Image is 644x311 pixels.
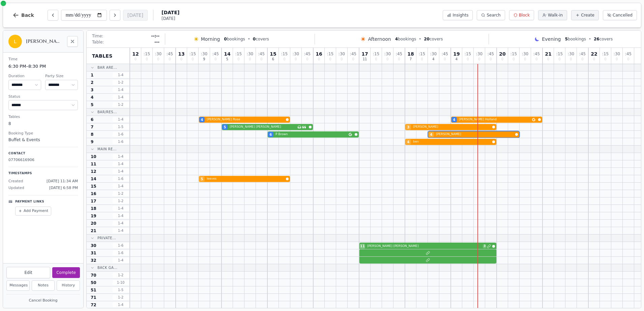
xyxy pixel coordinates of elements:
button: Notes [32,280,55,291]
span: : 45 [533,52,540,56]
span: 14 [224,52,230,56]
span: 0 [260,58,262,61]
span: 4 [91,95,93,100]
span: [DATE] 11:34 AM [47,179,78,184]
span: bookings [395,36,416,42]
span: Evening [542,36,561,42]
span: 1 - 4 [113,221,129,226]
span: 11 [360,244,365,249]
span: 5 [226,58,228,61]
span: Main Re... [97,147,117,152]
span: 1 - 2 [113,273,129,278]
span: 1 - 6 [113,132,129,137]
span: : 45 [442,52,448,56]
span: 10 [91,154,96,159]
span: 19 [91,213,96,219]
span: 72 [91,302,96,308]
span: : 45 [167,52,173,56]
span: Tables [92,53,113,59]
button: Complete [52,267,80,278]
span: 1 - 2 [113,191,129,196]
span: 0 [224,37,227,41]
span: P Brown [275,132,347,137]
span: 0 [169,58,171,61]
span: [DATE] [162,16,179,21]
span: Cancelled [613,12,633,18]
span: 1 - 4 [113,95,129,100]
span: Search [487,12,500,18]
span: 15 [270,52,276,56]
span: Morning [201,36,220,42]
div: L [8,35,22,48]
span: : 45 [350,52,356,56]
span: : 15 [189,52,196,56]
span: : 15 [281,52,288,56]
span: 5 [224,125,226,130]
span: 0 [535,58,537,61]
span: bookings [224,36,245,42]
span: 4 [430,132,433,137]
span: Updated [8,185,24,191]
span: 0 [467,58,469,61]
span: 6 [91,117,93,122]
span: 5 [201,177,203,182]
dt: Party Size [45,73,78,79]
span: 1 - 4 [113,184,129,189]
span: 1 - 4 [113,302,129,307]
span: [PERSON_NAME] Rose [207,117,285,122]
span: : 30 [476,52,482,56]
span: 1 - 4 [113,258,129,263]
span: 18 [407,52,414,56]
span: 0 [501,58,503,61]
span: : 45 [579,52,586,56]
span: 0 [295,58,297,61]
span: 4 [456,58,458,61]
span: covers [594,36,613,42]
span: 0 [253,37,256,41]
span: : 30 [614,52,620,56]
span: [DATE] [162,9,179,16]
span: : 45 [212,52,219,56]
span: Bar Are... [97,65,117,70]
button: Insights [443,10,473,20]
span: 0 [306,58,308,61]
span: 0 [146,58,148,61]
span: 2 [91,80,93,85]
span: 70 [91,273,96,278]
span: 16 [316,52,322,56]
span: 1 - 6 [113,250,129,255]
button: Cancelled [603,10,637,20]
span: 4 [407,139,410,145]
span: : 15 [465,52,471,56]
svg: Customer message [302,125,306,129]
span: 0 [237,58,239,61]
span: 11 [91,161,96,167]
span: 3 [483,244,486,248]
span: : 30 [293,52,299,56]
span: 17 [361,52,368,56]
span: : 15 [327,52,333,56]
span: : 15 [556,52,563,56]
p: Payment Links [15,199,44,204]
button: Back [7,7,39,23]
span: : 45 [304,52,311,56]
button: Messages [6,280,30,291]
span: Time: [92,33,103,39]
span: [DATE] 6:58 PM [49,185,78,191]
span: : 15 [602,52,609,56]
span: 0 [318,58,320,61]
span: 1 - 4 [113,228,129,233]
span: Created [8,179,23,184]
span: 0 [180,58,182,61]
span: covers [424,36,443,42]
span: • [419,36,421,42]
span: 9 [91,139,93,145]
span: : 45 [258,52,265,56]
dt: Duration [8,73,41,79]
button: Close [67,36,78,47]
span: 1 - 4 [113,87,129,92]
span: 20 [91,221,96,226]
dd: 8 [8,121,78,127]
span: 0 [192,58,194,61]
span: 0 [421,58,423,61]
